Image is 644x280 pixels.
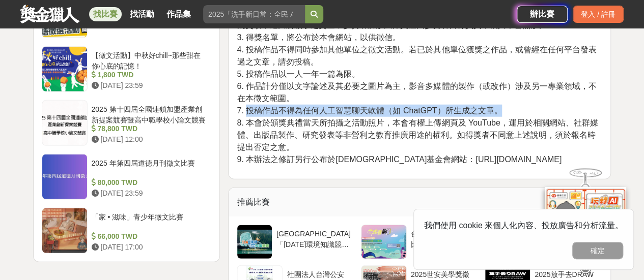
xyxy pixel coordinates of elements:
a: 台北有影3 影像徵件比賽 [361,225,479,259]
div: 78,800 TWD [92,123,208,134]
div: 80,000 TWD [92,177,208,188]
a: 2025 年第四屆道德月刊徵文比賽 80,000 TWD [DATE] 23:59 [42,154,212,200]
span: 2. 投稿作品須具原創性，參賽者應為參選作品之著作權人，參選著作涉及著作權糾紛或抄襲者，將取消獎項，追回所頒予之獎金；參賽者所涉法律責任由參賽者自行負責，概與本會無涉。 [237,9,596,29]
div: [GEOGRAPHIC_DATA]「[DATE]環境知識競賽」 [276,229,351,248]
a: 找活動 [126,7,158,21]
div: [DATE] 12:00 [92,134,208,145]
img: d2146d9a-e6f6-4337-9592-8cefde37ba6b.png [545,186,626,254]
a: 找比賽 [89,7,122,21]
input: 2025「洗手新日常：全民 ALL IN」洗手歌全台徵選 [203,5,305,23]
span: 6. 作品計分僅以文字論述及其必要之圖片為主，影音多媒體的製作（或改作）涉及另一專業領域，不在本徵文範圍。 [237,82,596,103]
button: 確定 [572,242,623,259]
span: 我們使用 cookie 來個人化內容、投放廣告和分析流量。 [424,221,623,230]
div: 【徵文活動】中秋好chill~那些甜在你心底的記憶！ [92,50,208,70]
div: 「家 • 滋味」青少年徵文比賽 [92,212,208,231]
a: [GEOGRAPHIC_DATA]「[DATE]環境知識競賽」 [237,225,354,259]
a: 「家 • 滋味」青少年徵文比賽 66,000 TWD [DATE] 17:00 [42,208,212,254]
a: 辦比賽 [517,6,568,23]
a: 【徵文活動】中秋好chill~那些甜在你心底的記憶！ 1,800 TWD [DATE] 23:59 [42,46,212,92]
div: 66,000 TWD [92,231,208,242]
span: 4. 投稿作品不得同時參加其他單位之徵文活動。若已於其他單位獲獎之作品，或曾經在任何平台發表過之文章，請勿投稿。 [237,45,596,66]
div: 推薦比賽 [229,188,610,216]
a: 2025 第十四屆全國連鎖加盟產業創新提案競賽暨高中職學校小論文競賽 78,800 TWD [DATE] 12:00 [42,100,212,146]
div: 2025 第十四屆全國連鎖加盟產業創新提案競賽暨高中職學校小論文競賽 [92,104,208,123]
div: 1,800 TWD [92,70,208,80]
div: [DATE] 23:59 [92,188,208,199]
div: 2025 年第四屆道德月刊徵文比賽 [92,158,208,177]
div: [DATE] 23:59 [92,80,208,91]
span: 7. 投稿作品不得為任何人工智慧聊天軟體（如 ChatGPT）所生成之文章。 [237,106,502,115]
div: [DATE] 17:00 [92,242,208,253]
span: 5. 投稿作品以一人一年一篇為限。 [237,70,360,78]
span: 8. 本會於頒獎典禮當天所拍攝之活動照片，本會有權上傳網頁及 YouTube，運用於相關網站、社群媒體、出版品製作、研究發表等非營利之教育推廣用途的權利。如得獎者不同意上述說明，須於報名時提出否... [237,118,598,151]
div: 登入 / 註冊 [573,6,624,23]
div: 台北有影3 影像徵件比賽 [411,229,474,248]
span: 9. 本辦法之修訂另行公布於[DEMOGRAPHIC_DATA]基金會網站：[URL][DOMAIN_NAME] [237,155,562,164]
span: 3. 得獎名單，將公布於本會網站，以供徵信。 [237,33,401,42]
a: 作品集 [162,7,195,21]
